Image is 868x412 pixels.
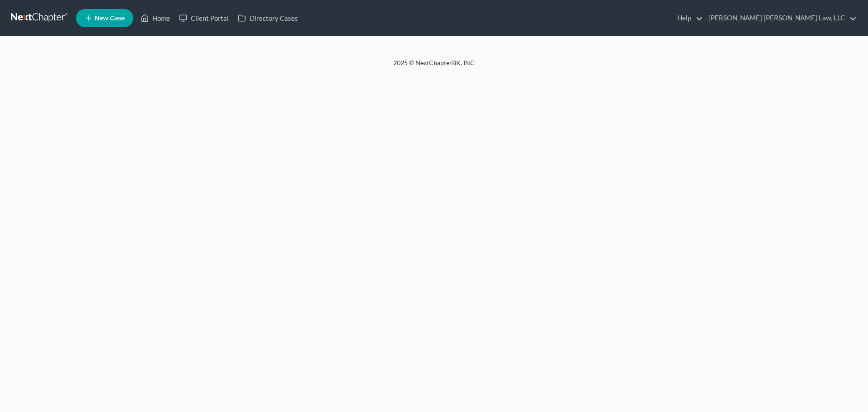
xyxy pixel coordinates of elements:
a: Help [673,10,703,26]
div: 2025 © NextChapterBK, INC [176,58,692,75]
new-legal-case-button: New Case [76,9,133,27]
a: [PERSON_NAME] [PERSON_NAME] Law, LLC [704,10,857,26]
a: Client Portal [175,10,233,26]
a: Directory Cases [233,10,302,26]
a: Home [136,10,175,26]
